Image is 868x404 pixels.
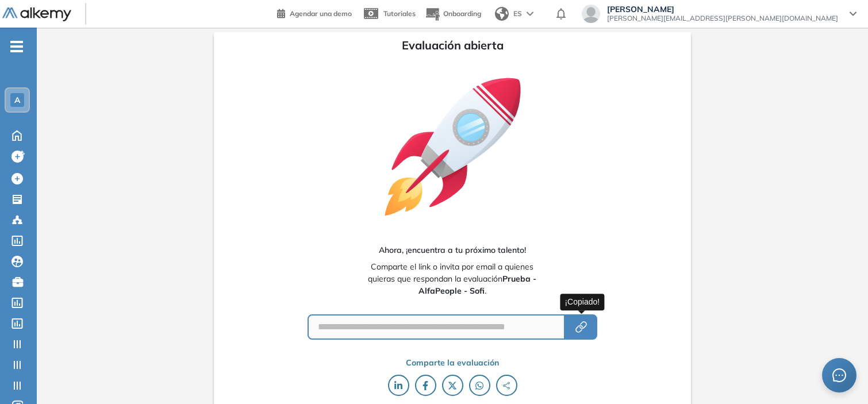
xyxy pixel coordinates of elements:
[560,294,604,310] div: ¡Copiado!
[607,14,838,23] span: [PERSON_NAME][EMAIL_ADDRESS][PERSON_NAME][DOMAIN_NAME]
[14,95,20,105] span: A
[607,5,838,14] span: [PERSON_NAME]
[290,9,352,18] span: Agendar una demo
[513,9,522,19] span: ES
[832,368,846,382] span: message
[379,244,526,256] span: Ahora, ¡encuentra a tu próximo talento!
[383,9,416,18] span: Tutoriales
[406,357,499,369] span: Comparte la evaluación
[443,9,481,18] span: Onboarding
[527,11,533,16] img: arrow
[357,261,548,297] span: Comparte el link o invita por email a quienes quieras que respondan la evaluación .
[10,45,23,48] i: -
[2,7,71,22] img: Logo
[425,2,481,26] button: Onboarding
[277,6,352,20] a: Agendar una demo
[495,7,509,21] img: world
[402,37,504,54] span: Evaluación abierta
